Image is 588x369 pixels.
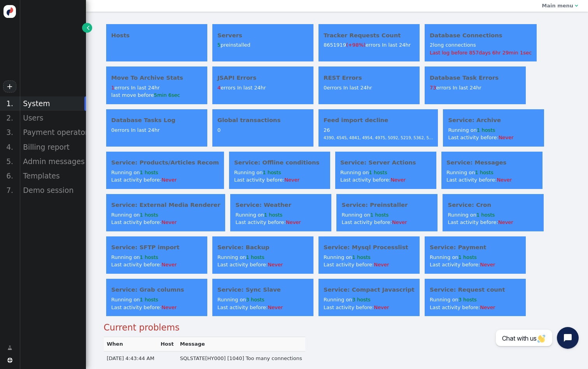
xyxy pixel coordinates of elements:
[246,254,264,260] a: 1 hosts
[111,158,219,167] h4: Service: Products/Articles Recom
[324,42,366,48] span: 8651919
[369,170,387,175] a: 1 hosts
[111,219,220,226] div: Last activity before:
[2,341,17,355] a: 
[87,24,89,31] span: 
[217,84,308,92] div: errors In last 24hr
[3,80,16,93] a: +
[161,304,177,310] span: Never
[340,170,387,175] span: Running on
[111,127,114,133] span: 0
[217,85,220,91] span: 4
[268,262,283,268] span: Never
[446,170,493,175] span: Running on
[177,337,305,352] th: Message
[111,84,202,92] div: errors In last 24hr
[235,201,326,209] h4: Service: Weather
[341,212,388,218] span: Running on
[217,116,308,124] h4: Global transactions
[352,297,371,303] a: 3 hosts
[235,219,326,226] div: Last activity before:
[234,158,325,167] h4: Service: Offline conditions
[324,243,415,252] h4: Service: Mysql Processlist
[268,304,283,310] span: Never
[430,285,521,294] h4: Service: Request count
[161,262,177,268] span: Never
[7,344,12,352] span: 
[324,304,415,311] div: Last activity before:
[217,285,308,294] h4: Service: Sync Slave
[217,304,308,311] div: Last activity before:
[430,42,433,48] span: 2
[430,297,477,303] span: Running on
[448,212,495,218] span: Running on
[430,261,521,269] div: Last activity before:
[104,337,157,352] th: When
[246,297,264,303] a: 3 hosts
[19,183,86,198] div: Demo session
[235,212,282,218] span: Running on
[324,285,415,294] h4: Service: Compact Javascript
[217,254,264,260] span: Running on
[475,170,493,175] a: 1 hosts
[217,31,308,40] h4: Servers
[430,85,436,91] span: 73
[430,243,521,252] h4: Service: Payment
[324,41,415,49] div: errors In last 24hr
[157,337,177,352] th: Host
[324,254,371,260] span: Running on
[324,135,433,140] span: 4390, 4545, 4841, 4954, 4975, 5092, 5219, 5362, 5…
[19,111,86,125] div: Users
[19,96,86,111] div: System
[446,176,537,184] div: Last activity before:
[448,134,539,142] div: Last activity before:
[217,41,308,49] div: preinstalled
[448,201,539,209] h4: Service: Cron
[19,169,86,183] div: Templates
[111,201,220,209] h4: Service: External Media Renderer
[430,254,477,260] span: Running on
[217,42,220,48] span: 5
[111,85,114,91] span: 1
[346,42,366,48] span: (+98%)
[111,176,219,184] div: Last activity before:
[177,351,305,365] td: SQLSTATE[HY000] [1040] Too many connections
[111,285,202,294] h4: Service: Grab columns
[111,116,202,124] h4: Database Tasks Log
[340,176,431,184] div: Last activity before:
[217,127,220,133] span: 0
[448,219,539,226] div: Last activity before:
[341,219,432,226] div: Last activity before:
[542,3,573,9] b: Main menu
[234,170,281,175] span: Running on
[498,219,513,225] span: Never
[430,41,532,56] div: long connections
[140,212,158,218] a: 1 hosts
[430,31,532,40] h4: Database Connections
[480,262,495,268] span: Never
[111,243,202,252] h4: Service: SFTP import
[111,261,202,269] div: Last activity before:
[499,135,514,140] span: Never
[370,212,388,218] a: 1 hosts
[476,212,495,218] a: 1 hosts
[104,351,157,365] td: [DATE] 4:43:44 AM
[324,116,433,124] h4: Feed import decline
[264,212,282,218] a: 1 hosts
[324,127,330,133] span: 26
[104,321,570,334] h3: Current problems
[374,304,389,310] span: Never
[430,84,521,92] div: errors In last 24hr
[430,304,521,311] div: Last activity before:
[284,177,299,183] span: Never
[497,177,512,183] span: Never
[390,177,406,183] span: Never
[324,261,415,269] div: Last activity before:
[217,297,264,303] span: Running on
[286,219,301,225] span: Never
[217,73,308,82] h4: JSAPI Errors
[263,170,281,175] a: 1 hosts
[111,212,158,218] span: Running on
[19,125,86,140] div: Payment operators
[340,158,431,167] h4: Service: Server Actions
